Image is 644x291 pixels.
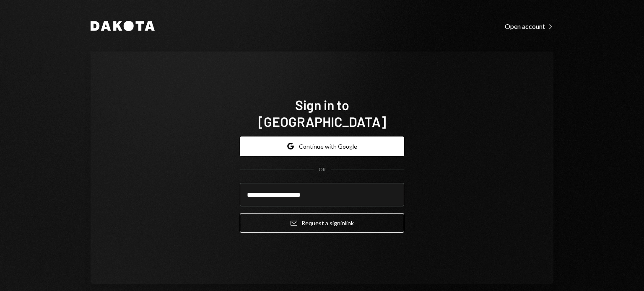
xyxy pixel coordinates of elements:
button: Continue with Google [240,136,404,156]
div: Open account [505,22,553,31]
a: Open account [505,21,553,31]
div: OR [319,166,326,173]
h1: Sign in to [GEOGRAPHIC_DATA] [240,96,404,130]
button: Request a signinlink [240,213,404,233]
